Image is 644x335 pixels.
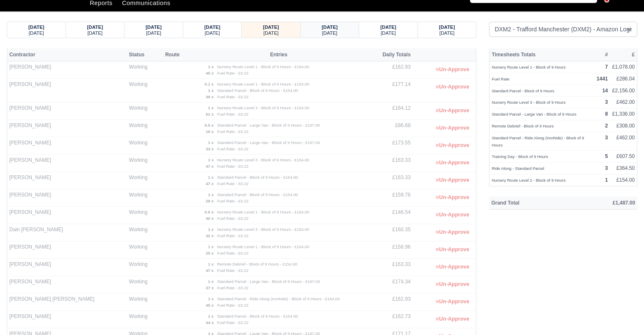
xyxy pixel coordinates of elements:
[431,122,474,134] button: Un-Approve
[217,175,298,180] small: Standard Parcel - Block of 9 Hours - £154.00
[7,189,127,207] td: [PERSON_NAME]
[127,276,163,293] td: Working
[127,241,163,259] td: Working
[7,241,127,259] td: [PERSON_NAME]
[127,293,163,311] td: Working
[208,64,213,69] strong: 1 x
[594,48,610,61] th: #
[370,172,413,189] td: £163.33
[7,259,127,276] td: [PERSON_NAME]
[492,100,565,105] small: Nursery Route Level 3 - Block of 9 Hours
[431,261,474,273] button: Un-Approve
[7,79,127,102] td: [PERSON_NAME]
[439,25,455,30] strong: [DATE]
[208,175,213,180] strong: 1 x
[208,244,213,249] strong: 1 x
[597,76,608,82] strong: 1441
[217,268,249,273] small: Fuel Rate - £0.22
[439,30,455,36] small: [DATE]
[208,262,213,266] strong: 1 x
[370,241,413,259] td: £158.96
[7,137,127,155] td: [PERSON_NAME]
[217,94,249,99] small: Fuel Rate - £0.22
[217,262,297,266] small: Remote Debrief - Block of 9 Hours - £154.00
[370,311,413,328] td: £162.73
[605,99,608,105] strong: 3
[605,111,608,117] strong: 8
[431,105,474,117] button: Un-Approve
[127,102,163,120] td: Working
[206,251,214,255] strong: 25 x
[208,105,213,110] strong: 1 x
[217,210,310,214] small: Nursery Route Level 1 - Block of 9 Hours - £154.00
[7,293,127,311] td: [PERSON_NAME] [PERSON_NAME]
[217,123,320,127] small: Standard Parcel - Large Van - Block of 9 Hours - £167.00
[431,226,474,238] button: Un-Approve
[217,105,310,110] small: Nursery Route Level 3 - Block of 9 Hours - £154.00
[7,61,127,79] td: [PERSON_NAME]
[489,197,570,209] th: Grand Total
[208,279,213,284] strong: 1 x
[208,140,213,145] strong: 1 x
[322,25,338,30] strong: [DATE]
[208,158,213,162] strong: 1 x
[431,244,474,256] button: Un-Approve
[217,227,310,232] small: Nursery Route Level 3 - Block of 9 Hours - £154.00
[217,164,249,169] small: Fuel Rate - £0.22
[492,89,554,93] small: Standard Parcel - Block of 9 Hours
[492,112,576,116] small: Standard Parcel - Large Van - Block of 9 Hours
[492,77,509,81] small: Fuel Rate
[146,30,161,36] small: [DATE]
[492,124,553,128] small: Remote Debrief - Block of 9 Hours
[370,259,413,276] td: £163.33
[370,102,413,120] td: £164.12
[217,233,249,238] small: Fuel Rate - £0.22
[217,199,249,203] small: Fuel Rate - £0.22
[610,174,637,186] td: £154.00
[188,48,370,61] th: Entries
[206,181,214,186] strong: 47 x
[127,137,163,155] td: Working
[87,30,102,36] small: [DATE]
[206,112,214,116] strong: 51 x
[610,73,637,85] td: £286.04
[7,102,127,120] td: [PERSON_NAME]
[431,278,474,291] button: Un-Approve
[217,251,249,255] small: Fuel Rate - £0.22
[492,178,565,183] small: Nursery Route Level 2 - Block of 9 Hours
[431,296,474,308] button: Un-Approve
[206,216,214,221] strong: 40 x
[206,199,214,203] strong: 29 x
[208,296,213,301] strong: 1 x
[217,88,298,93] small: Standard Parcel - Block of 9 Hours - £154.00
[602,294,644,335] div: Chat Widget
[610,108,637,120] td: £1,336.00
[205,25,221,30] strong: [DATE]
[380,25,396,30] strong: [DATE]
[605,64,608,70] strong: 7
[605,123,608,129] strong: 2
[206,94,214,99] strong: 39 x
[127,224,163,241] td: Working
[370,120,413,137] td: £86.68
[605,153,608,159] strong: 5
[208,192,213,197] strong: 1 x
[217,158,310,162] small: Nursery Route Level 3 - Block of 9 Hours - £154.00
[217,285,249,290] small: Fuel Rate - £0.22
[263,30,279,36] small: [DATE]
[370,48,413,61] th: Daily Totals
[163,48,188,61] th: Route
[610,48,637,61] th: £
[127,48,163,61] th: Status
[605,177,608,183] strong: 1
[605,135,608,141] strong: 3
[7,311,127,328] td: [PERSON_NAME]
[217,216,249,221] small: Fuel Rate - £0.22
[208,88,213,93] strong: 1 x
[217,71,249,75] small: Fuel Rate - £0.22
[206,285,214,290] strong: 37 x
[370,207,413,224] td: £146.54
[127,189,163,207] td: Working
[127,207,163,224] td: Working
[205,210,213,214] strong: 0.9 x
